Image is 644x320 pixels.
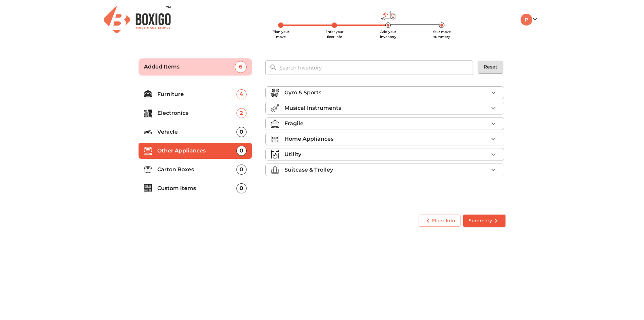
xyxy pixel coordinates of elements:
span: Add your inventory [380,30,396,39]
img: Boxigo [104,6,171,33]
span: Floor Info [424,217,455,225]
span: Enter your floor info [325,30,343,39]
div: 0 [236,165,247,175]
img: utility [271,150,279,158]
p: Gym & Sports [284,89,321,97]
div: 4 [236,89,247,99]
span: Summary [469,217,500,225]
p: Vehicle [157,128,236,136]
input: Search Inventory [275,60,478,75]
span: Plan your move [273,30,289,39]
img: suitcase_trolley [271,166,279,174]
div: 6 [235,61,247,73]
p: Added Items [144,63,235,71]
button: Reset [478,61,503,73]
img: fragile [271,120,279,128]
p: Fragile [284,120,304,128]
p: Home Appliances [284,135,333,143]
p: Musical Instruments [284,104,341,112]
p: Suitcase & Trolley [284,166,333,174]
button: Summary [463,215,505,227]
img: home_applicance [271,135,279,143]
img: gym [271,89,279,97]
p: Electronics [157,109,236,117]
div: 0 [236,183,247,193]
img: musicalInstruments [271,104,279,112]
span: Your move summary [433,30,451,39]
div: 2 [236,108,247,118]
p: Furniture [157,90,236,98]
p: Carton Boxes [157,166,236,174]
p: Custom Items [157,184,236,192]
span: Reset [484,63,497,71]
p: Other Appliances [157,147,236,155]
div: 0 [236,127,247,137]
div: 0 [236,146,247,156]
button: Floor Info [419,215,461,227]
p: Utility [284,150,301,158]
